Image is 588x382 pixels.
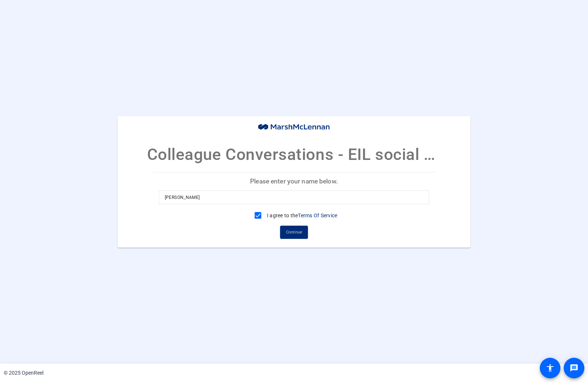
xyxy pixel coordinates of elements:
[286,227,302,238] span: Continue
[147,142,441,167] p: Colleague Conversations - EIL social media videos
[266,212,338,219] label: I agree to the
[257,123,331,131] img: company-logo
[4,369,43,377] div: © 2025 OpenReel
[298,213,337,218] a: Terms Of Service
[153,172,435,190] p: Please enter your name below.
[165,193,424,202] input: Enter your name
[570,364,578,372] mat-icon: message
[280,226,308,239] button: Continue
[546,364,555,372] mat-icon: accessibility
